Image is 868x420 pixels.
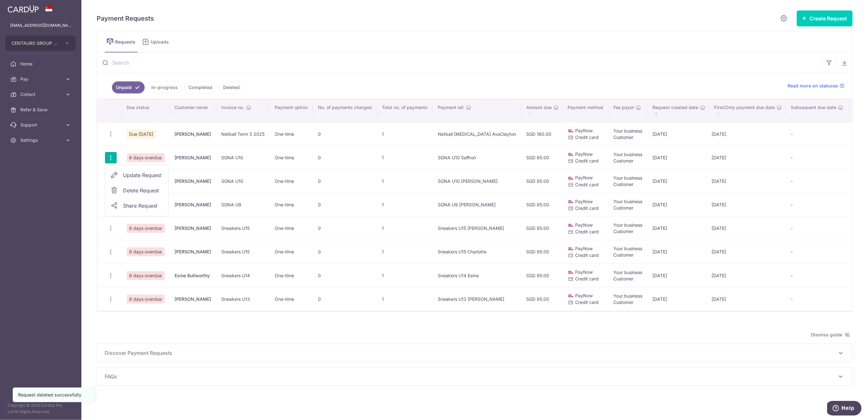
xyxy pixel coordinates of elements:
span: Customer [614,158,634,163]
td: [PERSON_NAME] [170,217,217,240]
span: Due [DATE] [127,130,156,139]
td: [DATE] [709,122,786,146]
p: Discover Payment Requests [105,349,845,357]
td: - [786,240,849,264]
td: Esme Bullworthy [170,264,217,287]
td: 0 [313,217,377,240]
span: Customer [614,134,634,140]
td: [PERSON_NAME] [170,122,217,146]
img: paynow-md-4fe65508ce96feda548756c5ee0e473c78d4820b8ea51387c6e4ad89e58a5e61.png [568,151,574,158]
th: No. of payments charged [313,99,377,122]
span: Credit card [575,300,599,305]
span: Uploads [151,39,173,45]
span: Customer [614,229,634,234]
td: Sneakers U15 [217,240,270,264]
td: [DATE] [648,264,709,287]
td: 0 [313,193,377,217]
td: Sneakers U15 [217,217,270,240]
td: [DATE] [709,264,786,287]
span: Payment option [275,104,308,111]
span: Customer [614,276,634,281]
span: Invoice no. [222,104,245,111]
span: Your business [614,246,643,251]
span: Your business [614,152,643,157]
span: Refer & Save [20,107,62,113]
td: SGNA U10 [217,146,270,169]
span: Total no. of payments [382,104,428,111]
td: One-time [270,240,313,264]
th: Fee payor [609,99,648,122]
td: - [786,193,849,217]
img: paynow-md-4fe65508ce96feda548756c5ee0e473c78d4820b8ea51387c6e4ad89e58a5e61.png [568,175,574,182]
p: FAQs [105,373,845,380]
td: - [786,122,849,146]
span: Collect [20,91,62,98]
td: 1 [377,287,433,311]
td: 0 [313,240,377,264]
span: Customer [614,205,634,210]
input: Search [97,52,822,73]
th: Payment method [563,99,609,122]
td: One-time [270,287,313,311]
td: - [786,146,849,169]
td: [DATE] [709,217,786,240]
td: One-time [270,264,313,287]
span: Subsequent due date [791,104,837,111]
span: PayNow [575,128,593,133]
th: Invoice no. [217,99,270,122]
span: 6 days overdue [127,153,165,162]
th: Subsequent due date [786,99,849,122]
a: Deleted [219,81,244,93]
span: PayNow [575,246,593,251]
td: - [786,264,849,287]
td: Netball [MEDICAL_DATA] AvaClayton [433,122,521,146]
td: [DATE] [709,169,786,193]
span: Credit card [575,229,599,234]
span: Customer [614,300,634,305]
td: [PERSON_NAME] [170,287,217,311]
span: PayNow [575,175,593,180]
td: [DATE] [648,240,709,264]
a: Requests [105,32,138,52]
a: Completed [184,81,217,93]
td: Sneakers U13 [PERSON_NAME] [433,287,521,311]
span: Credit card [575,276,599,281]
span: PayNow [575,269,593,275]
span: Fee payor [614,104,634,111]
img: paynow-md-4fe65508ce96feda548756c5ee0e473c78d4820b8ea51387c6e4ad89e58a5e61.png [568,199,574,205]
th: Due status [122,99,170,122]
span: 8 days overdue [127,224,165,233]
td: SGNA U10 Saffron [433,146,521,169]
td: Sneakers U13 [217,287,270,311]
td: SGD 160.00 [521,122,563,146]
td: One-time [270,169,313,193]
a: Uploads [140,32,173,52]
td: - [786,287,849,311]
td: One-time [270,146,313,169]
th: Amount due : activate to sort column ascending [521,99,563,122]
td: [PERSON_NAME] [170,240,217,264]
span: First/Only payment due date [714,104,775,111]
td: 1 [377,217,433,240]
td: One-time [270,217,313,240]
span: Credit card [575,158,599,163]
img: paynow-md-4fe65508ce96feda548756c5ee0e473c78d4820b8ea51387c6e4ad89e58a5e61.png [568,246,574,252]
span: Your business [614,199,643,204]
img: paynow-md-4fe65508ce96feda548756c5ee0e473c78d4820b8ea51387c6e4ad89e58a5e61.png [568,222,574,229]
td: One-time [270,193,313,217]
p: [EMAIL_ADDRESS][DOMAIN_NAME] [10,22,71,29]
span: 8 days overdue [127,271,165,280]
td: Sneakers U15 [PERSON_NAME] [433,217,521,240]
span: CENTAURS GROUP PRIVATE LIMITED [11,40,59,46]
th: Payment option [270,99,313,122]
span: PayNow [575,293,593,298]
img: CardUp [8,5,39,13]
th: Customer name [170,99,217,122]
span: Credit card [575,205,599,211]
span: Support [20,122,62,128]
td: [DATE] [648,169,709,193]
span: PayNow [575,222,593,228]
span: PayNow [575,151,593,157]
td: 1 [377,193,433,217]
img: paynow-md-4fe65508ce96feda548756c5ee0e473c78d4820b8ea51387c6e4ad89e58a5e61.png [568,128,574,134]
